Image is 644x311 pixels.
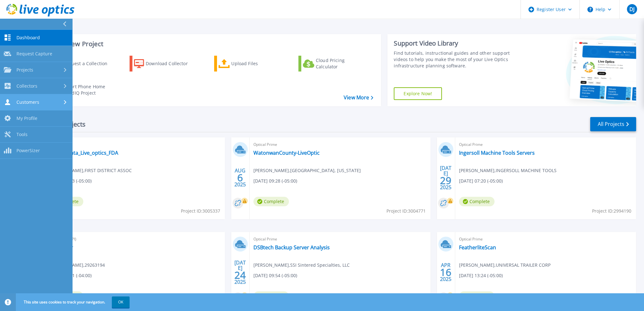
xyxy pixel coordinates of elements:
span: Request Capture [16,51,52,57]
span: Complete [459,291,494,301]
a: Download Collector [130,56,200,72]
span: Optical Prime [459,141,632,148]
span: This site uses cookies to track your navigation. [17,296,130,308]
a: Request a Collection [45,56,116,72]
span: [DATE] 09:54 (-05:00) [253,272,297,279]
div: Support Video Library [394,39,521,47]
span: [DATE] 13:24 (-05:00) [459,272,503,279]
span: [DATE] 07:20 (-05:00) [459,177,503,184]
div: Cloud Pricing Calculator [316,57,367,70]
span: [PERSON_NAME] , FIRST DISTRICT ASSOC [48,167,132,174]
div: Download Collector [146,57,196,70]
span: [PERSON_NAME] , UNIVERSAL TRAILER CORP [459,262,551,269]
a: All Projects [590,117,636,131]
span: Project ID: 2994190 [592,208,631,215]
span: 6 [237,175,243,180]
div: AUG 2025 [234,166,246,189]
a: Cloud Pricing Calculator [298,56,369,72]
button: OK [112,296,130,308]
span: [PERSON_NAME] , INGERSOLL MACHINE TOOLS [459,167,557,174]
a: Ingersoll Machine Tools Servers [459,150,535,156]
span: Complete [459,197,494,206]
div: Find tutorials, instructional guides and other support videos to help you make the most of your L... [394,50,521,69]
a: Upload Files [214,56,285,72]
div: Import Phone Home CloudIQ Project [62,84,112,96]
a: Backup_data_Live_optics_FDA [48,150,118,156]
span: Tools [16,132,28,137]
span: [DATE] 09:28 (-05:00) [253,177,297,184]
a: View More [344,95,373,101]
div: Upload Files [231,57,282,70]
span: PowerSizer [16,148,40,153]
span: NetWorker (API) [48,236,221,243]
div: APR 2025 [440,261,452,284]
span: Project ID: 3005337 [181,208,220,215]
a: FeatherliteScan [459,244,496,251]
span: [PERSON_NAME] , 29263194 [48,262,105,269]
span: Optical Prime [459,236,632,243]
span: Customers [16,99,39,105]
span: DJ [629,7,634,12]
div: Request a Collection [63,57,114,70]
span: Complete [253,291,289,301]
span: Project ID: 3004771 [386,208,426,215]
span: Optical Prime [253,141,427,148]
span: Complete [253,197,289,206]
span: 16 [440,270,451,275]
a: WatonwanCounty-LiveOptic [253,150,320,156]
div: [DATE] 2025 [234,261,246,284]
span: [PERSON_NAME] , SSI Sintered Specialties, LLC [253,262,350,269]
h3: Start a New Project [45,40,373,47]
span: My Profile [16,115,37,121]
span: Dashboard [16,35,40,40]
span: 29 [440,178,451,183]
span: [PERSON_NAME] , [GEOGRAPHIC_DATA], [US_STATE] [253,167,361,174]
div: [DATE] 2025 [440,166,452,189]
a: DSBtech Backup Server Analysis [253,244,330,251]
span: Projects [16,67,33,73]
span: Collectors [16,83,37,89]
span: Optical Prime [253,236,427,243]
a: Explore Now! [394,87,442,100]
span: Optical Prime [48,141,221,148]
span: 24 [234,272,246,278]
